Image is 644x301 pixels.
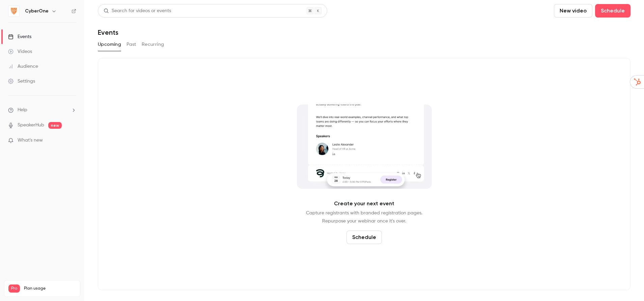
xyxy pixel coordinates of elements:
[8,48,32,55] div: Videos
[25,8,49,14] h6: CyberOne
[98,39,121,50] button: Upcoming
[8,78,35,85] div: Settings
[346,231,382,244] button: Schedule
[554,4,592,18] button: New video
[142,39,164,50] button: Recurring
[18,107,27,114] span: Help
[334,200,394,208] p: Create your next event
[24,286,76,291] span: Plan usage
[104,7,171,14] div: Search for videos or events
[98,28,118,36] h1: Events
[18,137,43,144] span: What's new
[8,107,76,114] li: help-dropdown-opener
[18,122,44,129] a: SpeakerHub
[8,63,38,70] div: Audience
[127,39,136,50] button: Past
[48,122,62,129] span: new
[8,284,20,293] span: Pro
[8,33,31,40] div: Events
[595,4,631,18] button: Schedule
[306,209,422,225] p: Capture registrants with branded registration pages. Repurpose your webinar once it's over.
[8,6,19,17] img: CyberOne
